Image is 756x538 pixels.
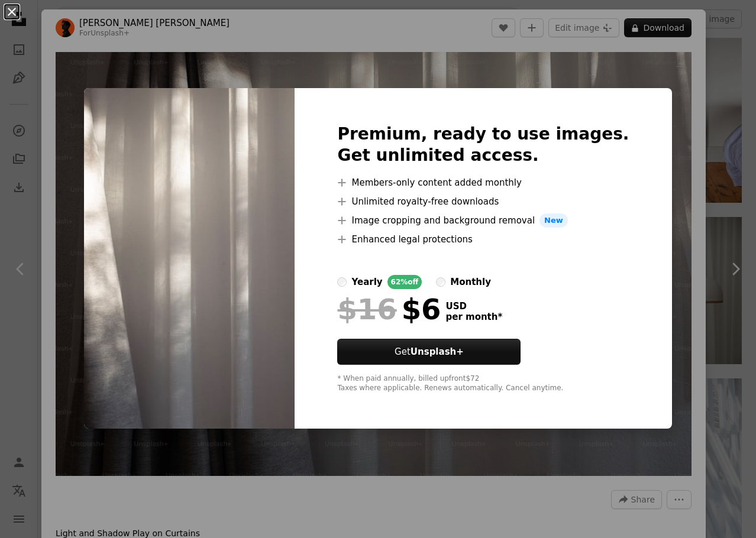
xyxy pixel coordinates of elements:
button: GetUnsplash+ [337,339,521,365]
span: per month * [445,312,502,322]
div: monthly [450,275,491,289]
div: $6 [337,294,441,325]
li: Unlimited royalty-free downloads [337,195,629,209]
li: Enhanced legal protections [337,232,629,247]
li: Image cropping and background removal [337,213,629,228]
input: monthly [436,277,445,287]
div: 62% off [387,275,422,289]
span: $16 [337,294,396,325]
li: Members-only content added monthly [337,176,629,190]
input: yearly62%off [337,277,347,287]
span: New [539,213,568,228]
strong: Unsplash+ [411,346,464,357]
div: * When paid annually, billed upfront $72 Taxes where applicable. Renews automatically. Cancel any... [337,374,629,393]
h2: Premium, ready to use images. Get unlimited access. [337,124,629,166]
span: USD [445,301,502,312]
img: premium_photo-1723774514375-d24415244d37 [84,88,295,429]
div: yearly [351,275,382,289]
